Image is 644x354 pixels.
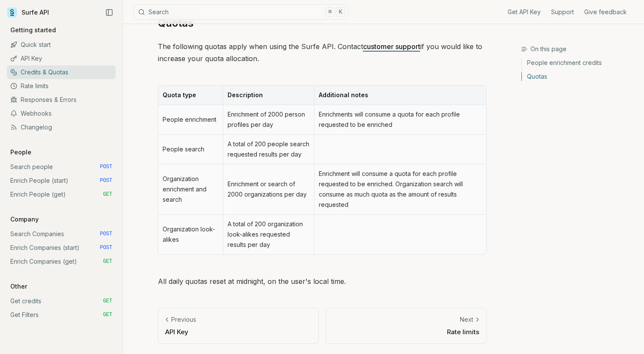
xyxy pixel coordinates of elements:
a: Enrich Companies (get) GET [7,255,116,268]
td: Enrichment will consume a quota for each profile requested to be enriched. Organization search wi... [314,164,486,215]
a: Support [551,8,574,16]
span: POST [100,177,112,184]
p: All daily quotas reset at midnight, on the user's local time. [158,275,487,287]
a: Credits & Quotas [7,65,116,79]
th: Additional notes [314,86,486,105]
p: Getting started [7,26,59,34]
h3: On this page [521,45,637,53]
p: Previous [171,315,196,324]
p: Other [7,282,31,291]
td: Organization look-alikes [158,215,223,254]
a: Responses & Errors [7,93,116,107]
kbd: K [336,7,345,17]
a: PreviousAPI Key [158,308,319,344]
a: Search Companies POST [7,227,116,241]
td: People enrichment [158,105,223,135]
a: Give feedback [584,8,627,16]
a: Changelog [7,120,116,134]
p: API Key [165,327,311,336]
a: Enrich People (start) POST [7,174,116,188]
a: Get API Key [508,8,541,16]
a: Enrich People (get) GET [7,188,116,201]
span: GET [103,191,112,198]
td: Organization enrichment and search [158,164,223,215]
td: A total of 200 people search requested results per day [223,135,314,164]
p: Next [460,315,473,324]
a: Get Filters GET [7,308,116,322]
td: Enrichment of 2000 person profiles per day [223,105,314,135]
a: Get credits GET [7,294,116,308]
a: customer support [363,42,420,51]
button: Search⌘K [133,4,348,20]
span: GET [103,311,112,318]
th: Description [223,86,314,105]
p: Rate limits [333,327,479,336]
a: Quotas [522,70,637,81]
th: Quota type [158,86,223,105]
p: The following quotas apply when using the Surfe API. Contact if you would like to increase your q... [158,40,487,65]
p: Company [7,215,42,224]
a: Rate limits [7,79,116,93]
span: GET [103,258,112,265]
a: NextRate limits [326,308,487,344]
a: API Key [7,52,116,65]
kbd: ⌘ [325,7,335,17]
a: People enrichment credits [522,58,637,70]
span: POST [100,231,112,237]
a: Enrich Companies (start) POST [7,241,116,255]
p: People [7,148,35,157]
td: A total of 200 organization look-alikes requested results per day [223,215,314,254]
a: Webhooks [7,107,116,120]
span: POST [100,163,112,170]
span: POST [100,244,112,251]
td: People search [158,135,223,164]
a: Quick start [7,38,116,52]
td: Enrichment or search of 2000 organizations per day [223,164,314,215]
a: Search people POST [7,160,116,174]
button: Collapse Sidebar [103,6,116,19]
td: Enrichments will consume a quota for each profile requested to be enriched [314,105,486,135]
span: GET [103,298,112,305]
a: Surfe API [7,6,49,19]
